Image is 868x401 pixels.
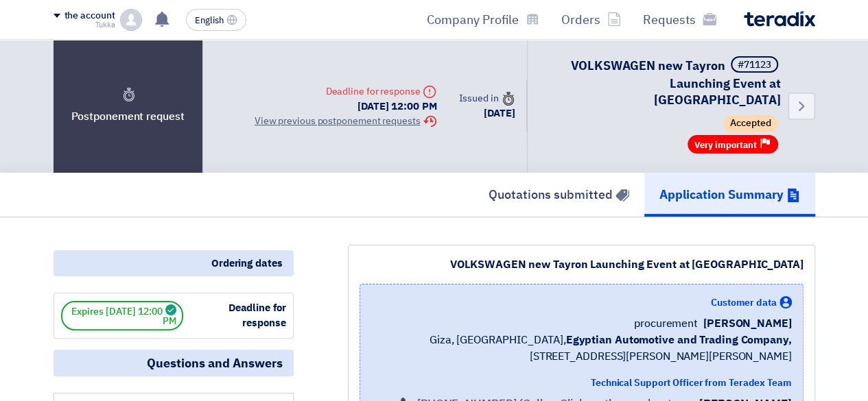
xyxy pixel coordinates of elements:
font: Egyptian Automotive and Trading Company, [565,332,791,348]
font: VOLKSWAGEN new Tayron Launching Event at [GEOGRAPHIC_DATA] [450,256,803,273]
font: Deadline for response [325,84,420,99]
button: English [186,9,246,31]
a: Requests [632,3,727,36]
font: Customer data [711,295,777,310]
font: [DATE] 12:00 PM [357,99,437,114]
font: Giza, [GEOGRAPHIC_DATA], [STREET_ADDRESS][PERSON_NAME][PERSON_NAME] [430,332,792,365]
font: Issued in [458,91,498,106]
font: Quotations submitted [489,185,613,204]
font: Very important [694,138,757,151]
font: Tukka [95,19,115,31]
img: Teradix logo [744,11,815,27]
font: Requests [643,10,696,29]
font: [PERSON_NAME] [703,315,792,332]
font: Accepted [730,117,771,131]
font: Ordering dates [211,256,283,271]
font: procurement [634,315,698,332]
a: Quotations submitted [473,173,644,217]
a: Application Summary [644,173,815,217]
img: profile_test.png [120,9,142,31]
font: [DATE] [484,106,515,121]
font: Technical Support Officer from Teradex Team [591,376,792,390]
a: Orders [550,3,632,36]
font: Postponement request [71,108,185,125]
font: Company Profile [427,10,519,29]
font: View previous postponement requests [255,114,421,128]
h5: VOLKSWAGEN new Tayron Launching Event at Azha [544,56,781,108]
font: Deadline for response [228,300,286,331]
font: English [195,14,224,27]
font: Orders [561,10,600,29]
font: VOLKSWAGEN new Tayron Launching Event at [GEOGRAPHIC_DATA] [571,56,781,109]
font: #71123 [738,58,771,72]
font: Expires [DATE] 12:00 PM [71,304,176,329]
font: Questions and Answers [147,354,283,372]
font: the account [64,8,115,23]
font: Application Summary [659,185,784,204]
